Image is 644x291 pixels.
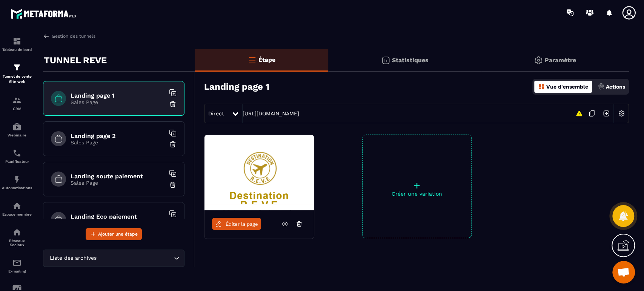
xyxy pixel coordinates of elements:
span: Éditer la page [226,221,258,227]
button: Ajouter une étape [86,228,142,240]
img: setting-gr.5f69749f.svg [534,56,543,65]
h6: Landing soute paiement [71,173,165,180]
p: Réseaux Sociaux [2,239,32,247]
img: dashboard-orange.40269519.svg [538,83,545,90]
p: Espace membre [2,212,32,216]
img: email [12,258,22,267]
img: trash [169,141,177,148]
img: setting-w.858f3a88.svg [614,106,629,121]
p: Planificateur [2,159,32,164]
img: formation [12,63,22,72]
img: automations [12,122,22,131]
p: Tunnel de vente Site web [2,74,32,84]
p: E-mailing [2,269,32,273]
p: Webinaire [2,133,32,137]
input: Search for option [98,254,172,262]
img: image [204,135,314,210]
h3: Landing page 1 [204,81,269,92]
img: scheduler [12,149,22,158]
img: trash [169,100,177,108]
p: Paramètre [545,57,576,64]
a: emailemailE-mailing [2,253,32,279]
a: automationsautomationsEspace membre [2,196,32,222]
img: bars-o.4a397970.svg [247,55,257,64]
p: CRM [2,107,32,111]
img: automations [12,201,22,210]
img: social-network [12,228,22,237]
a: Éditer la page [212,218,261,230]
img: formation [12,37,22,46]
h6: Landing page 1 [71,92,165,99]
a: [URL][DOMAIN_NAME] [243,110,299,116]
a: schedulerschedulerPlanificateur [2,143,32,169]
span: Liste des archives [48,254,98,262]
p: TUNNEL REVE [44,53,107,68]
p: Créer une variation [363,191,471,197]
a: social-networksocial-networkRéseaux Sociaux [2,222,32,253]
img: formation [12,96,22,105]
p: Statistiques [392,57,429,64]
a: automationsautomationsWebinaire [2,116,32,143]
a: Gestion des tunnels [43,33,95,40]
a: automationsautomationsAutomatisations [2,169,32,196]
img: actions.d6e523a2.png [598,83,604,90]
img: automations [12,175,22,184]
span: Direct [208,110,224,116]
p: Étape [258,56,275,63]
p: Tableau de bord [2,47,32,52]
p: Actions [606,84,625,90]
a: formationformationTableau de bord [2,31,32,57]
h6: Landing Eco paiement [71,213,165,220]
p: Automatisations [2,186,32,190]
p: Sales Page [71,99,165,105]
span: Ajouter une étape [98,230,138,238]
img: stats.20deebd0.svg [381,56,390,65]
a: formationformationTunnel de vente Site web [2,57,32,90]
p: Vue d'ensemble [546,84,588,90]
img: logo [11,7,78,21]
div: Search for option [43,250,184,267]
p: Sales Page [71,180,165,186]
img: arrow-next.bcc2205e.svg [599,106,613,121]
img: arrow [43,33,50,40]
a: formationformationCRM [2,90,32,116]
p: Sales Page [71,139,165,145]
img: trash [169,181,177,188]
p: + [363,180,471,191]
h6: Landing page 2 [71,132,165,139]
div: Ouvrir le chat [612,261,635,283]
